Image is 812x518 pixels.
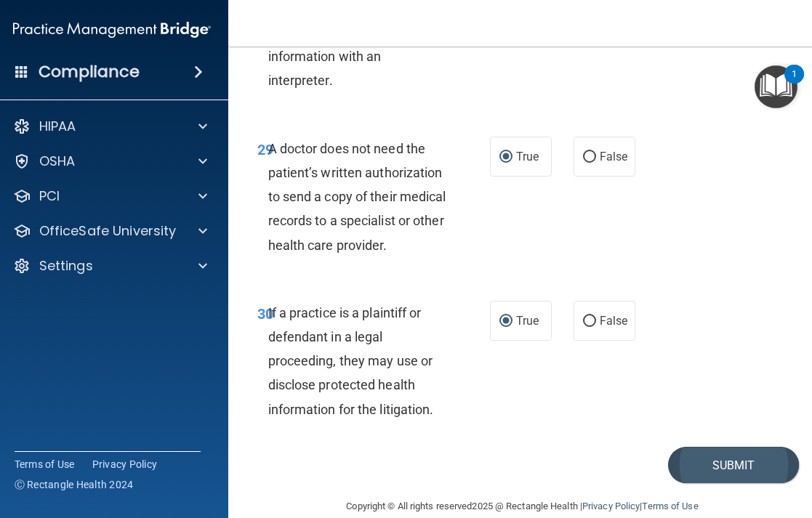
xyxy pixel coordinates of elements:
[499,152,512,163] input: True
[600,150,628,163] span: False
[583,316,596,327] input: False
[13,187,207,205] a: PCI
[582,501,640,511] a: Privacy Policy
[39,62,140,82] h4: Compliance
[39,187,60,205] p: PCI
[642,501,698,511] a: Terms of Use
[13,222,207,240] a: OfficeSafe University
[268,305,434,417] span: If a practice is a plaintiff or defendant in a legal proceeding, they may use or disclose protect...
[39,257,93,275] p: Settings
[257,305,273,323] span: 30
[755,65,797,108] button: Open Resource Center, 1 new notification
[668,447,799,484] button: Submit
[15,477,134,492] span: Ⓒ Rectangle Health 2024
[516,314,539,328] span: True
[92,457,158,472] a: Privacy Policy
[257,141,273,158] span: 29
[15,457,75,472] a: Terms of Use
[39,222,177,240] p: OfficeSafe University
[516,150,539,163] span: True
[13,257,207,275] a: Settings
[13,15,211,44] img: PMB logo
[39,153,76,170] p: OSHA
[39,118,76,135] p: HIPAA
[600,314,628,328] span: False
[13,153,207,170] a: OSHA
[792,74,797,93] div: 1
[13,118,207,135] a: HIPAA
[583,152,596,163] input: False
[268,141,446,253] span: A doctor does not need the patient’s written authorization to send a copy of their medical record...
[499,316,512,327] input: True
